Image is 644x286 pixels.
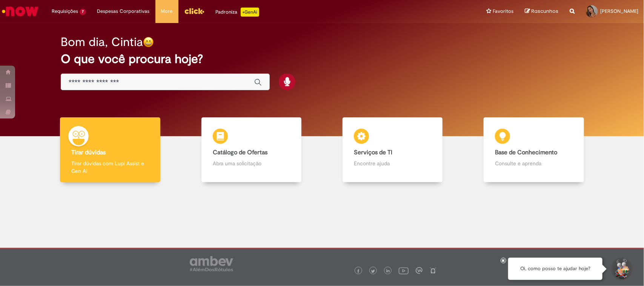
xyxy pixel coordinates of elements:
a: Serviços de TI Encontre ajuda [322,117,463,183]
h2: O que você procura hoje? [61,52,583,66]
b: Base de Conhecimento [495,149,557,156]
img: logo_footer_ambev_rotulo_gray.png [190,256,233,271]
span: Rascunhos [531,8,558,15]
a: Catálogo de Ofertas Abra uma solicitação [181,117,322,183]
p: Tirar dúvidas com Lupi Assist e Gen Ai [71,160,149,175]
a: Base de Conhecimento Consulte e aprenda [463,117,604,183]
img: logo_footer_facebook.png [357,269,360,273]
img: logo_footer_youtube.png [399,266,409,275]
span: More [161,8,173,15]
p: Consulte e aprenda [495,160,572,167]
img: logo_footer_twitter.png [371,269,375,273]
b: Serviços de TI [354,149,392,156]
b: Tirar dúvidas [71,149,106,156]
a: Rascunhos [525,8,558,15]
img: ServiceNow [1,4,40,19]
b: Catálogo de Ofertas [213,149,267,156]
button: Iniciar Conversa de Suporte [610,258,633,280]
p: Encontre ajuda [354,160,431,167]
span: Requisições [52,8,78,15]
img: logo_footer_workplace.png [416,267,423,274]
img: logo_footer_naosei.png [430,267,437,274]
div: Padroniza [216,8,259,17]
img: happy-face.png [143,37,154,48]
span: [PERSON_NAME] [600,8,638,14]
img: logo_footer_linkedin.png [386,269,390,274]
p: +GenAi [241,8,259,17]
span: Despesas Corporativas [97,8,150,15]
a: Tirar dúvidas Tirar dúvidas com Lupi Assist e Gen Ai [40,117,181,183]
img: click_logo_yellow_360x200.png [184,5,204,17]
h2: Bom dia, Cintia [61,35,143,49]
span: Favoritos [493,8,513,15]
div: Oi, como posso te ajudar hoje? [508,258,603,280]
p: Abra uma solicitação [213,160,290,167]
span: 7 [80,9,86,15]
